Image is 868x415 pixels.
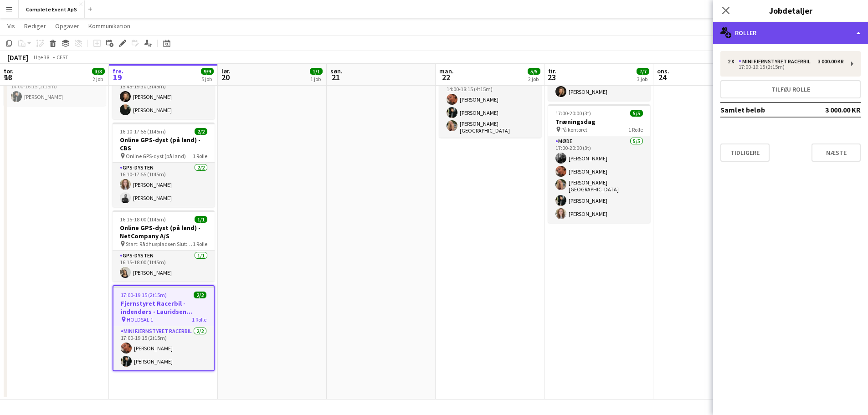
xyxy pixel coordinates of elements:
button: Tilføj rolle [720,80,861,98]
span: Opgaver [55,22,79,30]
span: ons. [657,67,669,75]
button: Næste [812,143,861,162]
app-job-card: 17:00-19:15 (2t15m)2/2Fjernstyret Racerbil - indendørs - Lauridsen Handel & Import HOLDSAL 11 Rol... [113,285,215,371]
span: tir. [548,67,556,75]
span: 2/2 [194,292,206,298]
app-card-role: GPS-dysten2/216:10-17:55 (1t45m)[PERSON_NAME][PERSON_NAME] [113,163,215,207]
span: 22 [438,72,454,82]
td: 3 000.00 KR [808,102,861,117]
app-card-role: Mini Fjernstyret Racerbil2/217:00-19:15 (2t15m)[PERSON_NAME][PERSON_NAME] [113,326,214,370]
span: 7/7 [637,68,649,75]
app-card-role: Mini Fjernstyret Racerbil2/215:45-19:30 (3t45m)[PERSON_NAME][PERSON_NAME] [113,75,215,119]
span: 2/2 [195,128,207,135]
span: Kommunikation [88,22,130,30]
app-card-role: Mini Fjernstyret Racerbil3/314:00-18:15 (4t15m)[PERSON_NAME][PERSON_NAME][PERSON_NAME][GEOGRAPHIC... [439,77,541,138]
button: Complete Event ApS [19,0,85,18]
div: [DATE] [7,53,28,62]
h3: Træningsdag [548,118,650,126]
span: 1 Rolle [192,316,206,323]
span: fre. [113,67,123,75]
div: 17:00-19:15 (2t15m) [728,65,844,69]
span: 3/3 [92,68,105,75]
span: Uge 38 [30,54,53,61]
span: 1 Rolle [193,153,207,159]
span: Online GPS-dyst (på land) [126,153,186,159]
span: HOLDSAL 1 [127,316,153,323]
span: søn. [330,67,343,75]
div: CEST [56,54,68,61]
span: 21 [329,72,343,82]
span: 1 Rolle [193,241,207,247]
a: Kommunikation [85,20,134,32]
h3: Online GPS-dyst (på land) - CBS [113,136,215,152]
span: Vis [7,22,15,30]
app-job-card: 16:10-17:55 (1t45m)2/2Online GPS-dyst (på land) - CBS Online GPS-dyst (på land)1 RolleGPS-dysten2... [113,123,215,207]
div: 2 x [728,58,739,65]
div: 1 job [310,76,322,82]
span: 24 [656,72,669,82]
h3: Fjernstyret Racerbil - indendørs - Lauridsen Handel & Import [113,299,214,316]
span: 1/1 [310,68,323,75]
td: Samlet beløb [720,102,808,117]
span: 1/1 [195,216,207,223]
span: 20 [220,72,231,82]
span: 23 [547,72,556,82]
app-card-role: GPS-dyst på kanalerne1/114:00-16:15 (2t15m)[PERSON_NAME] [4,75,106,106]
a: Vis [4,20,19,32]
div: Mini Fjernstyret Racerbil [739,58,814,65]
span: 9/9 [201,68,214,75]
app-job-card: 16:15-18:00 (1t45m)1/1Online GPS-dyst (på land) - NetCompany A/S Start: Rådhuspladsen Slut: Rådhu... [113,210,215,282]
h3: Online GPS-dyst (på land) - NetCompany A/S [113,224,215,240]
span: tor. [4,67,14,75]
span: 16:15-18:00 (1t45m) [120,216,166,223]
a: Opgaver [51,20,83,32]
span: man. [439,67,454,75]
div: 3 000.00 KR [818,58,844,65]
button: Tidligere [720,143,770,162]
div: Roller [713,22,868,44]
app-card-role: GPS-dysten1/116:15-18:00 (1t45m)[PERSON_NAME] [113,251,215,282]
div: 3 job [637,76,649,82]
span: 17:00-19:15 (2t15m) [121,292,167,298]
h3: Jobdetaljer [713,5,868,16]
span: Rediger [24,22,46,30]
div: 5 job [201,76,213,82]
app-job-card: 14:00-18:15 (4t15m)3/3Fjernstyret Racerbil - indendørs - H. [GEOGRAPHIC_DATA] A/S [STREET_ADDRESS... [439,37,541,138]
div: 2 job [92,76,104,82]
span: 19 [111,72,123,82]
span: Start: Rådhuspladsen Slut: Rådhuspladsen [126,241,193,247]
span: 17:00-20:00 (3t) [555,110,591,117]
span: På kontoret [561,126,587,133]
span: 18 [2,72,14,82]
a: Rediger [21,20,50,32]
app-card-role: Møde5/517:00-20:00 (3t)[PERSON_NAME][PERSON_NAME][PERSON_NAME][GEOGRAPHIC_DATA][PERSON_NAME][PERS... [548,136,650,223]
div: 2 job [528,76,540,82]
span: lør. [221,67,231,75]
span: 5/5 [528,68,540,75]
span: 1 Rolle [628,126,643,133]
span: 5/5 [630,110,643,117]
span: 16:10-17:55 (1t45m) [120,128,166,135]
app-job-card: 17:00-20:00 (3t)5/5Træningsdag På kontoret1 RolleMøde5/517:00-20:00 (3t)[PERSON_NAME][PERSON_NAME... [548,104,650,223]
